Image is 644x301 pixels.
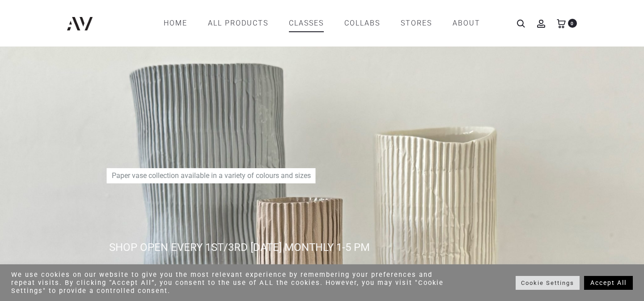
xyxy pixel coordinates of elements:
div: We use cookies on our website to give you the most relevant experience by remembering your prefer... [11,271,446,295]
a: Accept All [584,276,633,290]
p: Paper vase collection available in a variety of colours and sizes [107,168,316,183]
span: 0 [568,19,577,28]
a: COLLABS [344,16,380,31]
a: CLASSES [289,16,324,31]
div: SHOP OPEN EVERY 1ST/3RD [DATE] MONTHLY 1-5 PM [109,239,628,255]
a: 0 [557,19,566,27]
a: ABOUT [453,16,480,31]
a: Home [164,16,187,31]
a: All products [208,16,268,31]
a: Cookie Settings [516,276,580,290]
a: STORES [401,16,432,31]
